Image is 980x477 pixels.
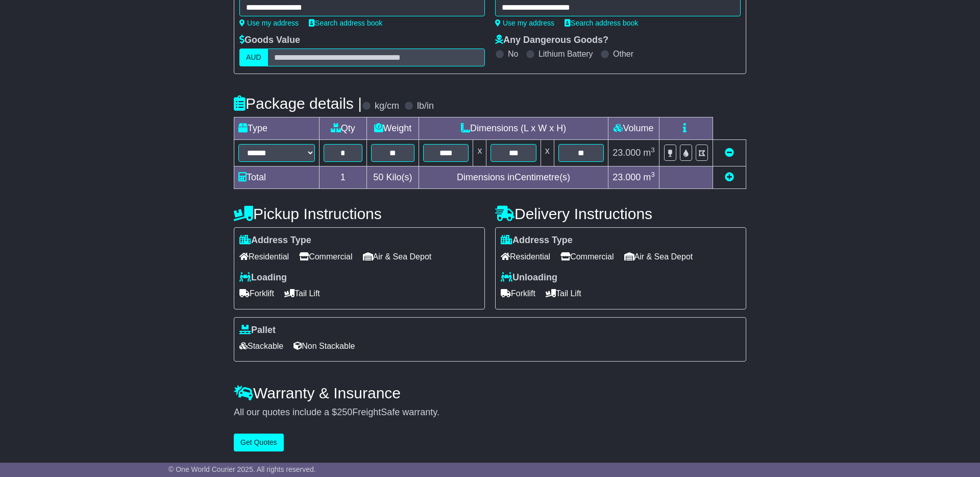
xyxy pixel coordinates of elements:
[725,148,734,158] a: Remove this item
[501,285,535,301] span: Forklift
[565,19,638,27] a: Search address book
[239,249,289,265] span: Residential
[501,272,557,283] label: Unloading
[366,117,419,140] td: Weight
[239,272,287,283] label: Loading
[501,235,573,246] label: Address Type
[234,385,746,401] h4: Warranty & Insurance
[725,172,734,182] a: Add new item
[495,19,554,27] a: Use my address
[417,101,434,112] label: lb/in
[508,49,518,59] label: No
[239,235,311,246] label: Address Type
[234,117,320,140] td: Type
[643,148,655,158] span: m
[651,171,655,178] sup: 3
[239,35,300,46] label: Goods Value
[419,117,608,140] td: Dimensions (L x W x H)
[375,101,399,112] label: kg/cm
[495,205,746,222] h4: Delivery Instructions
[541,140,554,166] td: x
[239,285,274,301] span: Forklift
[612,148,641,158] span: 23.000
[643,172,655,182] span: m
[624,249,693,265] span: Air & Sea Depot
[320,166,367,189] td: 1
[366,166,419,189] td: Kilo(s)
[538,49,593,59] label: Lithium Battery
[239,49,268,66] label: AUD
[608,117,659,140] td: Volume
[495,35,608,46] label: Any Dangerous Goods?
[234,205,485,222] h4: Pickup Instructions
[239,19,299,27] a: Use my address
[284,285,320,301] span: Tail Lift
[234,95,362,112] h4: Package details |
[613,49,633,59] label: Other
[309,19,382,27] a: Search address book
[239,338,283,354] span: Stackable
[373,172,383,182] span: 50
[363,249,432,265] span: Air & Sea Depot
[320,117,367,140] td: Qty
[168,465,316,473] span: © One World Courier 2025. All rights reserved.
[560,249,614,265] span: Commercial
[234,434,284,451] button: Get Quotes
[337,407,352,417] span: 250
[234,407,746,418] div: All our quotes include a $ FreightSafe warranty.
[299,249,352,265] span: Commercial
[293,338,355,354] span: Non Stackable
[612,172,641,182] span: 23.000
[473,140,486,166] td: x
[546,285,581,301] span: Tail Lift
[234,166,320,189] td: Total
[239,325,276,336] label: Pallet
[651,146,655,154] sup: 3
[501,249,550,265] span: Residential
[419,166,608,189] td: Dimensions in Centimetre(s)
